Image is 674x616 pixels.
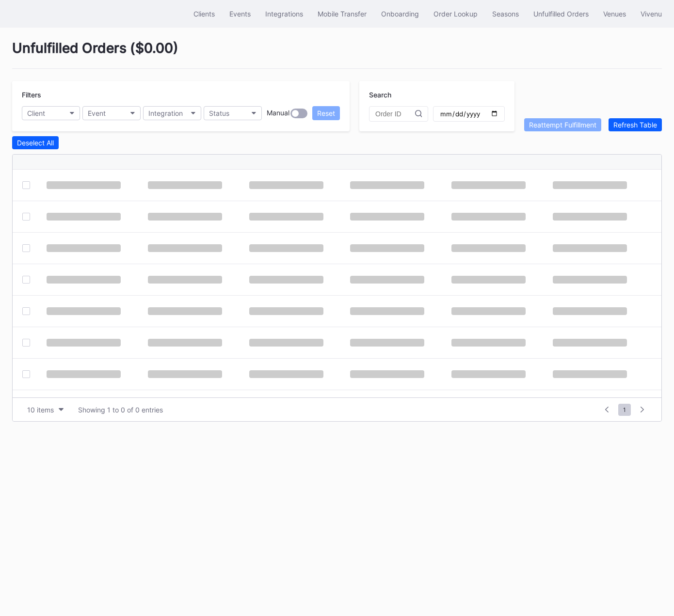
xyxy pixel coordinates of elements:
input: Order ID [375,110,415,118]
div: Vivenu [641,10,662,18]
button: Deselect All [12,136,59,149]
div: Order Lookup [433,10,478,18]
button: Order Lookup [426,5,485,23]
div: Integration [148,109,183,117]
button: Onboarding [374,5,426,23]
button: Status [204,106,262,120]
button: 10 items [22,403,68,416]
button: Integration [143,106,201,120]
div: Event [88,109,106,117]
button: Mobile Transfer [310,5,374,23]
button: Unfulfilled Orders [526,5,596,23]
div: Events [229,10,251,18]
div: Onboarding [381,10,419,18]
div: Client [27,109,45,117]
button: Events [222,5,258,23]
div: Filters [22,91,340,99]
div: Integrations [265,10,303,18]
button: Integrations [258,5,310,23]
button: Seasons [485,5,526,23]
div: Search [369,91,505,99]
button: Venues [596,5,633,23]
div: Mobile Transfer [318,10,367,18]
span: 1 [618,404,631,416]
div: Clients [193,10,215,18]
button: Vivenu [633,5,669,23]
div: Refresh Table [613,121,657,129]
button: Reset [312,106,340,120]
div: Reset [317,109,335,117]
div: 10 items [27,406,54,414]
button: Refresh Table [609,118,662,131]
div: Manual [267,109,289,118]
div: Reattempt Fulfillment [529,121,596,129]
div: Deselect All [17,139,54,147]
button: Event [82,106,141,120]
div: Venues [603,10,626,18]
div: Status [209,109,229,117]
div: Seasons [492,10,519,18]
div: Unfulfilled Orders ( $0.00 ) [12,40,662,69]
button: Reattempt Fulfillment [524,118,601,131]
button: Clients [186,5,222,23]
div: Showing 1 to 0 of 0 entries [78,406,163,414]
button: Client [22,106,80,120]
div: Unfulfilled Orders [533,10,589,18]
